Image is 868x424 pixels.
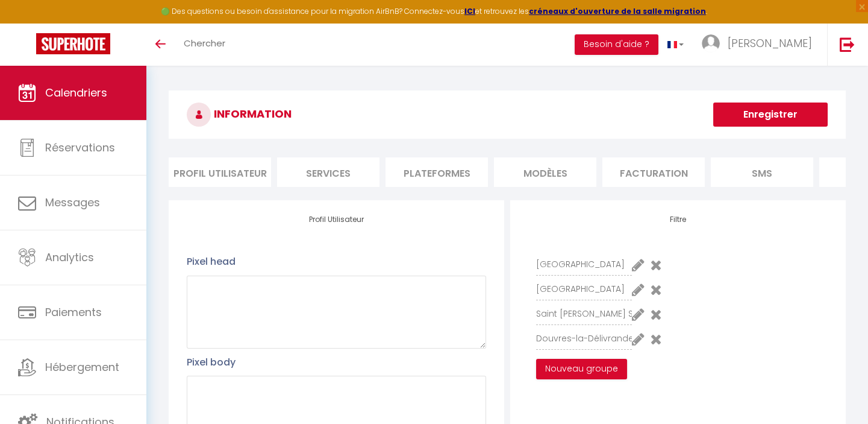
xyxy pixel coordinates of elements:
li: Profil Utilisateur [169,157,271,187]
a: ICI [464,6,475,16]
li: Plateformes [386,157,488,187]
button: Nouveau groupe [536,359,627,379]
h4: Filtre [528,215,828,224]
span: Paiements [45,305,102,320]
span: Chercher [184,37,225,49]
button: Enregistrer [713,103,828,127]
span: Calendriers [45,85,107,100]
li: MODÈLES [494,157,596,187]
a: créneaux d'ouverture de la salle migration [529,6,706,16]
img: Super Booking [36,33,110,54]
span: [PERSON_NAME] [728,36,812,51]
span: Hébergement [45,359,119,375]
li: Facturation [602,157,705,187]
li: SMS [711,157,813,187]
h4: Profil Utilisateur [187,215,486,224]
button: Besoin d'aide ? [575,34,658,55]
p: Pixel body [187,355,486,370]
img: ... [702,34,720,52]
span: Messages [45,195,100,210]
a: Chercher [175,24,234,66]
iframe: Chat [817,370,859,415]
span: Analytics [45,250,94,265]
li: Services [277,157,379,187]
p: Pixel head [187,254,486,269]
a: ... [PERSON_NAME] [693,24,827,66]
img: logout [840,37,855,52]
h3: INFORMATION [169,90,846,139]
span: Réservations [45,140,115,155]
